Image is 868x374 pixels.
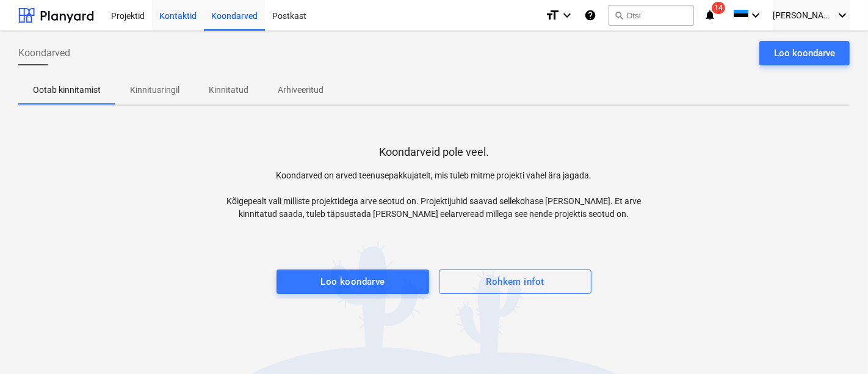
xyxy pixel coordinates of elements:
[748,8,763,23] i: keyboard_arrow_down
[773,10,834,20] span: [PERSON_NAME]
[439,269,591,294] button: Rohkem infot
[226,169,642,221] p: Koondarved on arved teenusepakkujatelt, mis tuleb mitme projekti vahel ära jagada. Kõigepealt val...
[18,46,70,61] span: Koondarved
[704,8,716,23] i: notifications
[278,84,324,97] p: Arhiveeritud
[545,8,560,23] i: format_size
[486,274,544,290] div: Rohkem infot
[807,315,868,374] iframe: Chat Widget
[560,8,574,23] i: keyboard_arrow_down
[130,84,179,97] p: Kinnitusringil
[33,84,101,97] p: Ootab kinnitamist
[759,41,850,65] button: Loo koondarve
[609,5,694,26] button: Otsi
[209,84,248,97] p: Kinnitatud
[614,10,624,20] span: search
[379,145,489,159] p: Koondarveid pole veel.
[320,274,385,290] div: Loo koondarve
[584,8,596,23] i: Abikeskus
[774,45,835,61] div: Loo koondarve
[835,8,850,23] i: keyboard_arrow_down
[712,2,725,14] span: 14
[277,269,429,294] button: Loo koondarve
